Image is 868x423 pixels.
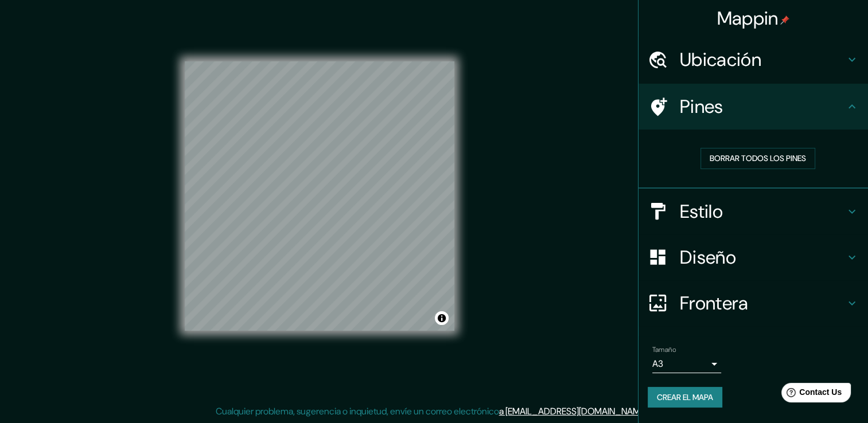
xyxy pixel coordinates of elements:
[639,189,868,234] div: Estilo
[639,84,868,130] div: Pines
[766,378,855,410] iframe: Help widget launcher
[657,390,713,405] font: Crear el mapa
[680,246,845,269] h4: Diseño
[652,355,721,373] div: A3
[680,292,845,315] h4: Frontera
[717,6,779,30] font: Mappin
[639,234,868,280] div: Diseño
[499,405,647,417] a: a [EMAIL_ADDRESS][DOMAIN_NAME]
[648,387,722,408] button: Crear el mapa
[185,61,454,331] canvas: Mapa
[216,405,649,418] p: Cualquier problema, sugerencia o inquietud, envíe un correo electrónico .
[680,200,845,223] h4: Estilo
[680,48,845,71] h4: Ubicación
[639,37,868,83] div: Ubicación
[680,95,845,118] h4: Pines
[652,344,676,354] label: Tamaño
[780,15,789,25] img: pin-icon.png
[639,280,868,326] div: Frontera
[710,151,806,166] font: Borrar todos los pines
[700,148,815,169] button: Borrar todos los pines
[435,311,449,325] button: Alternar atribución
